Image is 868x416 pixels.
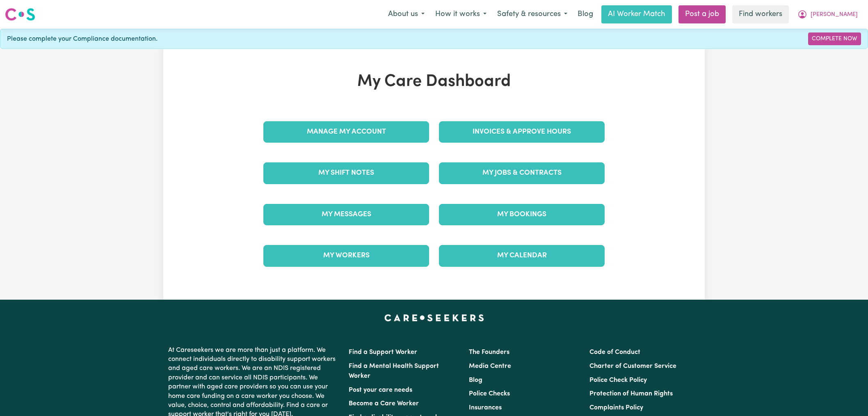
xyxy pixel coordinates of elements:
a: Find workers [732,5,789,23]
a: Blog [469,377,482,384]
a: Protection of Human Rights [589,391,673,397]
button: About us [383,6,430,23]
a: Post your care needs [349,387,412,393]
span: [PERSON_NAME] [811,10,858,19]
a: Become a Care Worker [349,400,419,407]
a: Media Centre [469,363,511,370]
img: Careseekers logo [5,7,35,22]
a: Charter of Customer Service [589,363,676,370]
a: Complaints Policy [589,404,643,411]
a: Police Check Policy [589,377,647,384]
a: Find a Support Worker [349,349,417,356]
a: My Messages [263,204,429,225]
a: Insurances [469,404,502,411]
button: My Account [792,6,863,23]
a: Post a job [678,5,726,23]
a: The Founders [469,349,509,356]
a: My Bookings [439,204,605,225]
a: My Workers [263,245,429,266]
h1: My Care Dashboard [258,72,610,92]
span: Please complete your Compliance documentation. [7,34,158,44]
a: Blog [573,5,598,23]
a: Invoices & Approve Hours [439,121,605,143]
a: Code of Conduct [589,349,640,356]
a: Find a Mental Health Support Worker [349,363,439,379]
a: AI Worker Match [601,5,672,23]
iframe: Button to launch messaging window [835,383,861,409]
a: Manage My Account [263,121,429,143]
a: My Calendar [439,245,605,266]
a: Careseekers logo [5,5,35,24]
a: My Shift Notes [263,162,429,184]
a: My Jobs & Contracts [439,162,605,184]
a: Complete Now [808,32,861,45]
a: Careseekers home page [384,314,484,321]
button: How it works [430,6,492,23]
button: Safety & resources [492,6,573,23]
a: Police Checks [469,391,510,397]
